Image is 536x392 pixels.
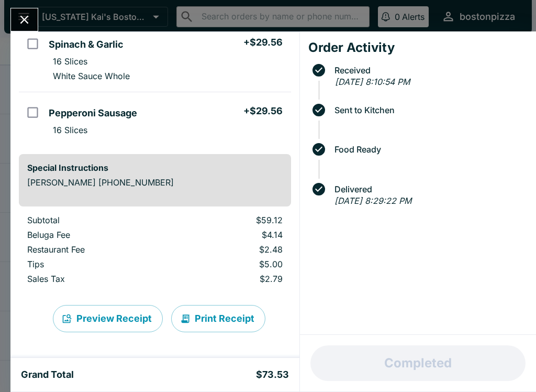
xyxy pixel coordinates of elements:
h5: Grand Total [21,368,74,381]
p: Beluga Fee [27,230,166,240]
p: 16 Slices [53,125,87,135]
p: $4.14 [183,230,282,240]
h5: $73.53 [256,368,289,381]
h5: Pepperoni Sausage [49,107,137,119]
em: [DATE] 8:10:54 PM [335,77,410,87]
p: 16 Slices [53,56,87,67]
p: Sales Tax [27,274,166,284]
p: [PERSON_NAME] [PHONE_NUMBER] [27,177,283,188]
p: $59.12 [183,215,282,225]
em: [DATE] 8:29:22 PM [334,195,411,206]
p: $5.00 [183,259,282,269]
table: orders table [19,215,291,288]
p: White Sauce Whole [53,71,130,81]
h4: Order Activity [308,40,528,56]
h6: Special Instructions [27,162,283,173]
span: Sent to Kitchen [329,105,528,115]
p: Subtotal [27,215,166,225]
button: Close [11,8,38,31]
h5: + $29.56 [243,105,283,117]
p: $2.48 [183,244,282,255]
span: Delivered [329,184,528,194]
h5: Spinach & Garlic [49,38,124,51]
span: Food Ready [329,145,528,154]
button: Preview Receipt [53,305,163,332]
h5: + $29.56 [243,36,283,49]
p: Restaurant Fee [27,244,166,255]
button: Print Receipt [171,305,265,332]
p: Tips [27,259,166,269]
p: $2.79 [183,274,282,284]
span: Received [329,66,528,75]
